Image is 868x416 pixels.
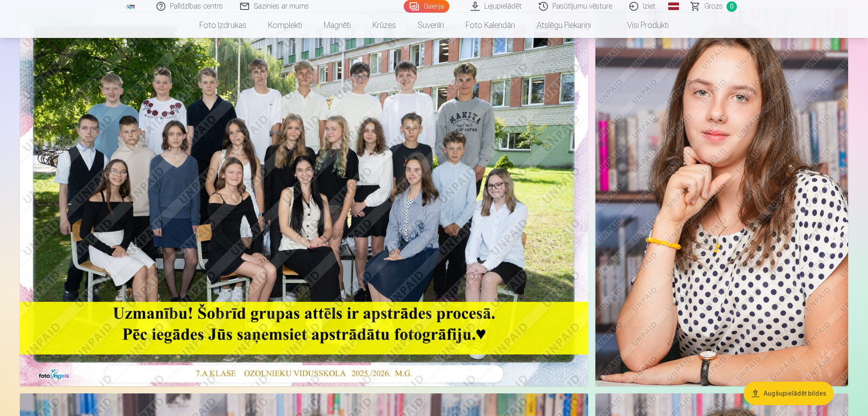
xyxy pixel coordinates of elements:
span: 0 [726,1,737,12]
img: /fa1 [126,4,136,9]
a: Visi produkti [602,13,679,38]
a: Krūzes [362,13,407,38]
button: Augšupielādēt bildes [744,382,834,405]
a: Suvenīri [407,13,455,38]
a: Magnēti [313,13,362,38]
span: Grozs [704,1,723,12]
a: Foto kalendāri [455,13,526,38]
a: Foto izdrukas [189,13,257,38]
a: Atslēgu piekariņi [526,13,602,38]
a: Komplekti [257,13,313,38]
